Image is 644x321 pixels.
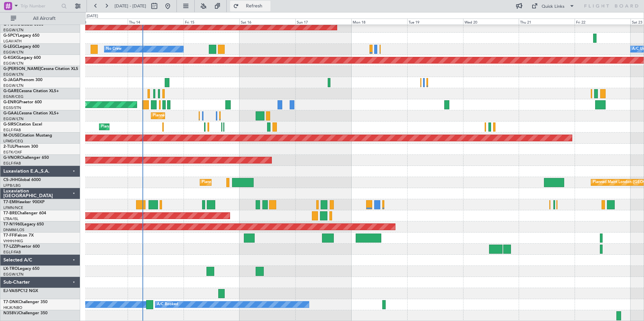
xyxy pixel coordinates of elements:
a: EGGW/LTN [3,272,24,277]
div: Planned Maint [GEOGRAPHIC_DATA] ([GEOGRAPHIC_DATA]) [101,122,207,132]
div: Sat 16 [239,19,295,25]
span: LX-TRO [3,267,18,271]
span: G-SPCY [3,34,18,38]
span: Refresh [240,4,268,8]
a: EGGW/LTN [3,50,24,55]
span: G-GARE [3,89,19,93]
a: G-SIRSCitation Excel [3,122,42,127]
a: DNMM/LOS [3,227,24,233]
a: T7-BREChallenger 604 [3,211,46,215]
a: G-KGKGLegacy 600 [3,56,41,60]
div: Planned Maint [153,111,178,121]
a: EGLF/FAB [3,128,21,133]
button: Quick Links [528,1,578,11]
div: Fri 22 [575,19,631,25]
div: Mon 18 [351,19,407,25]
span: T7-DNK [3,300,19,304]
a: G-GARECessna Citation XLS+ [3,89,59,93]
a: G-SPCYLegacy 650 [3,34,39,38]
a: EGGW/LTN [3,61,24,66]
a: LGAV/ATH [3,39,22,44]
a: VHHH/HKG [3,239,23,244]
a: LTBA/ISL [3,216,19,221]
span: All Aircraft [18,16,71,21]
span: G-SIRS [3,122,16,127]
a: G-LEGCLegacy 600 [3,45,39,49]
div: A/C Booked [157,299,178,310]
span: G-ENRG [3,100,19,104]
a: T7-LZZIPraetor 600 [3,245,40,249]
a: LFPB/LBG [3,183,21,188]
a: 2-TIJLPhenom 300 [3,145,38,149]
span: G-[PERSON_NAME] [3,67,41,71]
a: EGLF/FAB [3,250,21,255]
a: LX-TROLegacy 650 [3,267,39,271]
div: [DATE] [87,13,98,19]
a: EGTK/OXF [3,150,22,155]
a: EGNR/CEG [3,94,24,99]
a: EGLF/FAB [3,161,21,166]
a: HKJK/NBO [3,305,22,310]
a: N358VJChallenger 350 [3,311,47,315]
div: Wed 13 [72,19,128,25]
span: G-LEGC [3,45,18,49]
span: EJ-VAIS [3,289,18,293]
span: G-KGKG [3,56,19,60]
a: G-ENRGPraetor 600 [3,100,42,104]
a: LFMN/NCE [3,205,23,210]
a: T7-DNKChallenger 350 [3,300,47,304]
a: G-JAGAPhenom 300 [3,78,42,82]
a: EGSS/STN [3,105,21,110]
input: Trip Number [21,1,59,11]
div: Wed 20 [463,19,519,25]
div: Tue 19 [407,19,463,25]
div: Quick Links [542,3,565,10]
span: G-GAAL [3,111,19,115]
div: Planned Maint [GEOGRAPHIC_DATA] ([GEOGRAPHIC_DATA]) [202,177,308,187]
a: T7-EMIHawker 900XP [3,200,44,204]
span: T7-N1960 [3,222,22,226]
a: M-OUSECitation Mustang [3,134,52,138]
button: Refresh [230,1,270,11]
a: EGGW/LTN [3,116,24,121]
a: G-GAALCessna Citation XLS+ [3,111,59,115]
span: CS-JHH [3,178,18,182]
span: T7-EMI [3,200,17,204]
span: [DATE] - [DATE] [115,3,146,9]
div: Sun 17 [295,19,351,25]
span: T7-BRE [3,211,17,215]
a: EGGW/LTN [3,28,24,33]
div: Thu 21 [519,19,575,25]
div: Thu 14 [128,19,184,25]
a: G-VNORChallenger 650 [3,156,49,160]
a: G-[PERSON_NAME]Cessna Citation XLS [3,67,78,71]
button: All Aircraft [7,13,73,24]
div: No Crew [106,44,122,54]
span: G-VNOR [3,156,20,160]
a: T7-FFIFalcon 7X [3,234,34,238]
a: T7-N1960Legacy 650 [3,222,44,226]
span: 2-TIJL [3,145,14,149]
a: CS-JHHGlobal 6000 [3,178,41,182]
span: M-OUSE [3,134,20,138]
a: LFMD/CEQ [3,139,23,144]
span: G-JAGA [3,78,19,82]
span: N358VJ [3,311,19,315]
a: EJ-VAISPC12 NGX [3,289,38,293]
span: T7-FFI [3,234,15,238]
div: Fri 15 [184,19,239,25]
a: EGGW/LTN [3,72,24,77]
a: EGGW/LTN [3,83,24,88]
span: T7-LZZI [3,245,17,249]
